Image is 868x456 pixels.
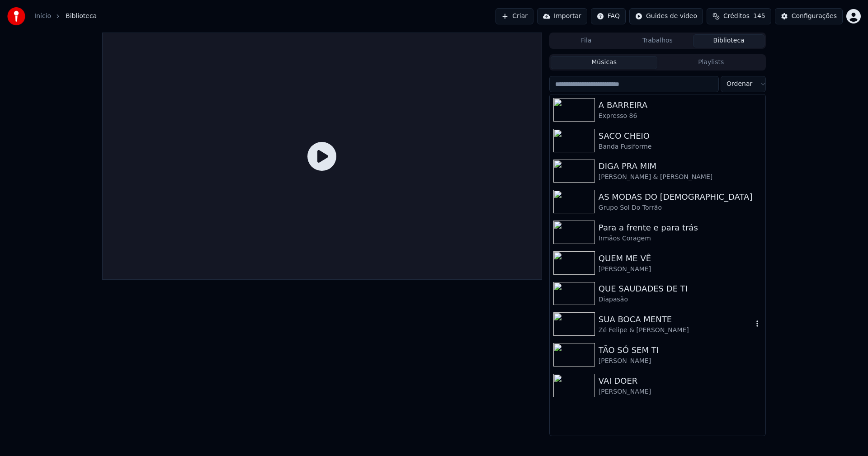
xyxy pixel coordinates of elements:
div: Diapasão [599,295,762,304]
div: TÃO SÓ SEM TI [599,344,762,357]
button: Biblioteca [693,34,764,47]
button: Trabalhos [622,34,693,47]
div: [PERSON_NAME] [599,387,762,396]
div: QUE SAUDADES DE TI [599,282,762,295]
a: Início [34,12,51,21]
div: SACO CHEIO [599,130,762,142]
button: Músicas [551,56,658,69]
div: [PERSON_NAME] & [PERSON_NAME] [599,173,762,182]
img: youka [7,7,25,25]
div: Configurações [792,12,837,21]
button: Fila [551,34,622,47]
button: Criar [495,8,533,24]
div: Irmãos Coragem [599,234,762,243]
span: Biblioteca [66,12,97,21]
div: VAI DOER [599,375,762,387]
span: Ordenar [726,80,752,89]
div: Zé Felipe & [PERSON_NAME] [599,326,753,335]
div: QUEM ME VÊ [599,252,762,265]
nav: breadcrumb [34,12,97,21]
div: [PERSON_NAME] [599,357,762,366]
div: AS MODAS DO [DEMOGRAPHIC_DATA] [599,191,762,203]
div: A BARREIRA [599,99,762,112]
span: Créditos [723,12,750,21]
div: Para a frente e para trás [599,221,762,234]
button: Guides de vídeo [629,8,703,24]
div: Banda Fusiforme [599,142,762,151]
button: Playlists [657,56,764,69]
button: Créditos145 [707,8,771,24]
div: Expresso 86 [599,112,762,121]
div: [PERSON_NAME] [599,265,762,274]
div: DIGA PRA MIM [599,160,762,173]
div: Grupo Sol Do Torrão [599,203,762,212]
button: Importar [537,8,587,24]
span: 145 [753,12,765,21]
div: SUA BOCA MENTE [599,313,753,326]
button: Configurações [775,8,843,24]
button: FAQ [591,8,626,24]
